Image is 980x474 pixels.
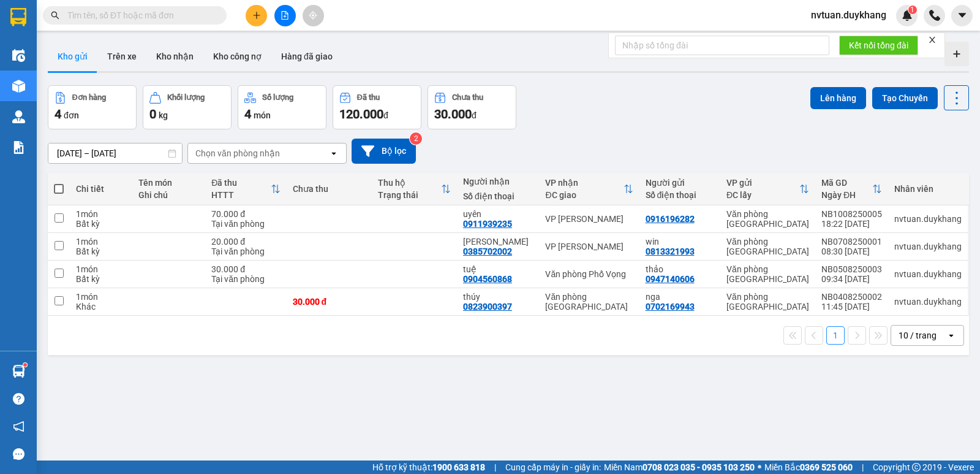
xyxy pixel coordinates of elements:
img: icon-new-feature [902,10,913,21]
div: Chưa thu [452,93,483,102]
span: close [928,36,937,44]
span: question-circle [13,393,24,405]
div: NB0708250001 [821,237,882,247]
div: ĐC lấy [726,190,799,200]
img: solution-icon [12,141,25,154]
div: 1 món [76,292,126,302]
th: Toggle SortBy [815,173,888,205]
input: Select a date range. [48,143,182,163]
div: Trạng thái [378,190,441,200]
div: quang anh [463,237,533,247]
div: Bất kỳ [76,274,126,284]
div: NB0508250003 [821,264,882,274]
div: Đã thu [357,93,380,102]
div: Mã GD [821,178,872,188]
div: nga [646,292,714,302]
div: Văn phòng Phố Vọng [545,269,633,279]
div: ĐC giao [545,190,623,200]
button: Kết nối tổng đài [839,36,918,55]
button: caret-down [951,5,973,26]
span: 30.000 [434,107,472,121]
th: Toggle SortBy [539,173,639,205]
span: aim [309,11,317,20]
div: Số điện thoại [463,191,533,201]
div: Số lượng [262,93,293,102]
div: nvtuan.duykhang [894,214,962,224]
div: VP nhận [545,178,623,188]
span: Kết nối tổng đài [849,39,908,52]
div: Chọn văn phòng nhận [195,147,280,159]
div: Khối lượng [167,93,205,102]
div: Tạo kho hàng mới [944,42,969,66]
button: Hàng đã giao [271,42,342,71]
div: 30.000 đ [293,297,366,307]
svg: open [329,148,339,158]
div: Tại văn phòng [211,274,280,284]
span: 4 [55,107,61,121]
img: warehouse-icon [12,110,25,123]
button: Lên hàng [810,87,866,109]
img: phone-icon [929,10,940,21]
th: Toggle SortBy [720,173,815,205]
div: Văn phòng [GEOGRAPHIC_DATA] [726,292,809,312]
div: Số điện thoại [646,190,714,200]
div: 18:22 [DATE] [821,219,882,229]
div: 1 món [76,237,126,247]
button: Tạo Chuyến [872,87,938,109]
div: Chi tiết [76,184,126,194]
span: plus [252,11,261,20]
div: Văn phòng [GEOGRAPHIC_DATA] [545,292,633,312]
button: plus [246,5,267,26]
button: 1 [826,326,845,345]
span: 120.000 [339,107,383,121]
span: caret-down [957,10,968,21]
div: 0823900397 [463,302,512,312]
div: 20.000 đ [211,237,280,247]
div: 0702169943 [646,302,695,312]
strong: 0708 023 035 - 0935 103 250 [643,462,755,472]
div: VP [PERSON_NAME] [545,242,633,251]
span: Miền Bắc [764,461,853,474]
div: Tên món [138,178,199,188]
div: nvtuan.duykhang [894,297,962,307]
span: 0 [149,107,156,121]
input: Tìm tên, số ĐT hoặc mã đơn [67,9,212,22]
div: nvtuan.duykhang [894,269,962,279]
button: Trên xe [97,42,146,71]
span: kg [159,110,168,120]
div: Thu hộ [378,178,441,188]
div: 30.000 đ [211,264,280,274]
div: 11:45 [DATE] [821,302,882,312]
div: Khác [76,302,126,312]
span: Cung cấp máy in - giấy in: [505,461,601,474]
img: warehouse-icon [12,365,25,378]
button: Kho công nợ [203,42,271,71]
sup: 2 [410,132,422,145]
span: copyright [912,463,921,472]
strong: 0369 525 060 [800,462,853,472]
img: warehouse-icon [12,80,25,93]
button: file-add [274,5,296,26]
span: ⚪️ [758,465,761,470]
span: món [254,110,271,120]
div: tuệ [463,264,533,274]
div: Nhân viên [894,184,962,194]
div: Đơn hàng [72,93,106,102]
button: Chưa thu30.000đ [428,85,516,129]
button: Kho nhận [146,42,203,71]
span: nvtuan.duykhang [801,7,896,23]
span: 1 [910,6,914,14]
div: Người gửi [646,178,714,188]
div: Văn phòng [GEOGRAPHIC_DATA] [726,237,809,256]
div: Văn phòng [GEOGRAPHIC_DATA] [726,209,809,229]
button: Bộ lọc [352,139,416,164]
button: aim [303,5,324,26]
strong: 1900 633 818 [432,462,485,472]
span: message [13,448,24,460]
div: 0911939235 [463,219,512,229]
div: 0385702002 [463,247,512,256]
button: Đã thu120.000đ [333,85,421,129]
div: Bất kỳ [76,247,126,256]
div: uyên [463,209,533,219]
div: thảo [646,264,714,274]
